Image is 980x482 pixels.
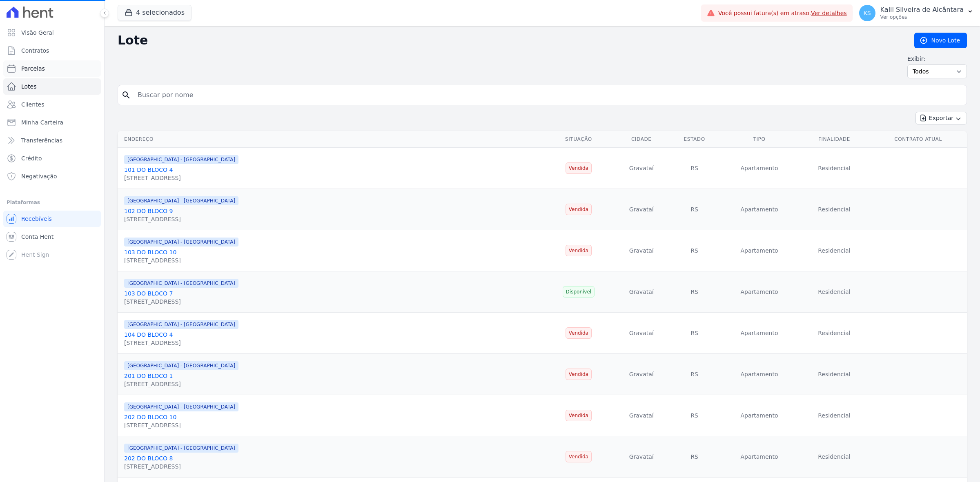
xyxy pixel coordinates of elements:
[719,131,799,148] th: Tipo
[124,208,173,214] a: 102 DO BLOCO 9
[124,256,238,264] div: [STREET_ADDRESS]
[719,354,799,395] td: Apartamento
[3,24,101,41] a: Visão Geral
[613,271,669,313] td: Gravataí
[3,150,101,167] a: Crédito
[124,331,173,338] a: 104 DO BLOCO 4
[907,55,967,63] label: Exibir:
[124,455,173,462] a: 202 DO BLOCO 8
[566,204,592,215] span: Vendida
[864,10,871,16] span: KS
[718,9,847,18] span: Você possui fatura(s) em atraso.
[21,47,49,55] span: Contratos
[21,29,54,37] span: Visão Geral
[124,380,238,388] div: [STREET_ADDRESS]
[124,155,238,164] span: [GEOGRAPHIC_DATA] - [GEOGRAPHIC_DATA]
[124,444,238,453] span: [GEOGRAPHIC_DATA] - [GEOGRAPHIC_DATA]
[669,230,719,271] td: RS
[613,230,669,271] td: Gravataí
[3,229,101,245] a: Conta Hent
[118,5,192,20] button: 4 selecionados
[566,162,592,174] span: Vendida
[811,10,847,16] a: Ver detalhes
[3,42,101,59] a: Contratos
[124,462,238,471] div: [STREET_ADDRESS]
[124,238,238,247] span: [GEOGRAPHIC_DATA] - [GEOGRAPHIC_DATA]
[124,298,238,306] div: [STREET_ADDRESS]
[669,271,719,313] td: RS
[3,114,101,131] a: Minha Carteira
[613,189,669,230] td: Gravataí
[613,354,669,395] td: Gravataí
[21,100,44,109] span: Clientes
[3,211,101,227] a: Recebíveis
[799,436,869,478] td: Residencial
[118,33,901,48] h2: Lote
[21,215,52,223] span: Recebíveis
[3,132,101,149] a: Transferências
[121,90,131,100] i: search
[21,154,42,162] span: Crédito
[669,189,719,230] td: RS
[799,271,869,313] td: Residencial
[3,60,101,77] a: Parcelas
[613,148,669,189] td: Gravataí
[566,245,592,256] span: Vendida
[719,148,799,189] td: Apartamento
[124,361,238,370] span: [GEOGRAPHIC_DATA] - [GEOGRAPHIC_DATA]
[799,131,869,148] th: Finalidade
[124,414,176,420] a: 202 DO BLOCO 10
[124,279,238,288] span: [GEOGRAPHIC_DATA] - [GEOGRAPHIC_DATA]
[799,395,869,436] td: Residencial
[880,6,964,14] p: Kalil Silveira de Alcântara
[3,168,101,184] a: Negativação
[669,395,719,436] td: RS
[124,320,238,329] span: [GEOGRAPHIC_DATA] - [GEOGRAPHIC_DATA]
[719,313,799,354] td: Apartamento
[719,271,799,313] td: Apartamento
[563,286,595,298] span: Disponível
[21,172,57,180] span: Negativação
[566,410,592,421] span: Vendida
[799,148,869,189] td: Residencial
[118,131,544,148] th: Endereço
[566,327,592,339] span: Vendida
[566,369,592,380] span: Vendida
[799,189,869,230] td: Residencial
[124,373,173,379] a: 201 DO BLOCO 1
[613,395,669,436] td: Gravataí
[566,451,592,462] span: Vendida
[915,112,967,124] button: Exportar
[133,87,963,103] input: Buscar por nome
[719,189,799,230] td: Apartamento
[3,96,101,113] a: Clientes
[7,198,98,207] div: Plataformas
[613,436,669,478] td: Gravataí
[613,131,669,148] th: Cidade
[880,14,964,20] p: Ver opções
[124,174,238,182] div: [STREET_ADDRESS]
[3,78,101,95] a: Lotes
[669,148,719,189] td: RS
[669,436,719,478] td: RS
[719,436,799,478] td: Apartamento
[21,233,53,241] span: Conta Hent
[869,131,967,148] th: Contrato Atual
[669,313,719,354] td: RS
[669,354,719,395] td: RS
[124,249,176,255] a: 103 DO BLOCO 10
[21,82,37,91] span: Lotes
[799,230,869,271] td: Residencial
[124,402,238,411] span: [GEOGRAPHIC_DATA] - [GEOGRAPHIC_DATA]
[613,313,669,354] td: Gravataí
[914,33,967,48] a: Novo Lote
[124,339,238,347] div: [STREET_ADDRESS]
[669,131,719,148] th: Estado
[124,167,173,173] a: 101 DO BLOCO 4
[124,215,238,223] div: [STREET_ADDRESS]
[124,290,173,297] a: 103 DO BLOCO 7
[21,136,62,144] span: Transferências
[799,313,869,354] td: Residencial
[21,64,45,73] span: Parcelas
[719,395,799,436] td: Apartamento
